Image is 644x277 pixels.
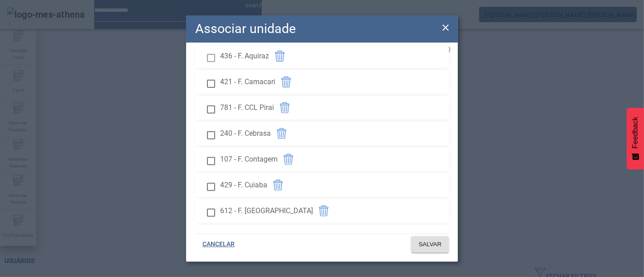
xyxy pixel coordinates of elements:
button: CANCELAR [195,236,242,253]
h2: Associar unidade [195,19,296,38]
span: 240 - F. Cebrasa [220,128,271,139]
span: SALVAR [418,240,442,249]
span: CANCELAR [202,240,235,249]
span: 612 - F. [GEOGRAPHIC_DATA] [220,205,313,216]
button: Feedback - Mostrar pesquisa [627,108,644,169]
span: 436 - F. Aquiraz [220,51,269,62]
span: 429 - F. Cuiaba [220,180,267,191]
span: Feedback [631,117,639,148]
span: 107 - F. Contagem [220,154,278,165]
button: SALVAR [411,236,449,253]
span: 421 - F. Camacari [220,76,275,87]
span: 781 - F. CCL Pirai [220,102,274,113]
